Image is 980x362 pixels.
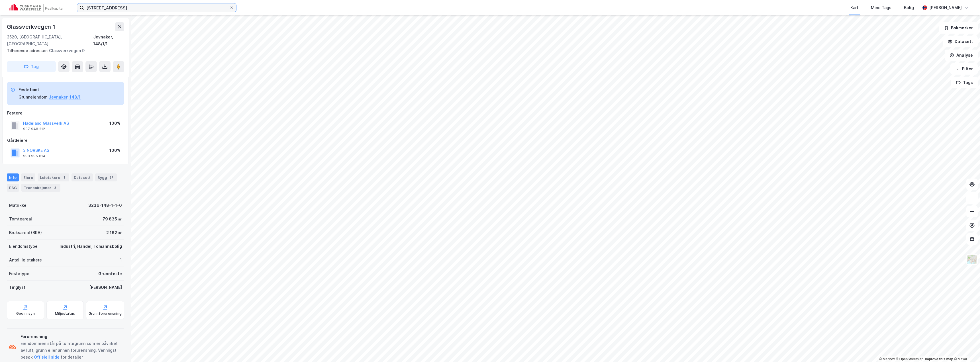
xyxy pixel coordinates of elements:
[21,340,122,361] div: Eiendommen står på tomtegrunn som er påvirket av luft, grunn eller annen forurensning. Vennligst ...
[106,229,122,236] div: 2 162 ㎡
[19,94,48,101] div: Grunneiendom
[7,184,19,192] div: ESG
[950,63,978,75] button: Filter
[9,270,29,277] div: Festetype
[109,120,121,127] div: 100%
[103,216,122,222] div: 79 835 ㎡
[945,50,978,61] button: Analyse
[9,257,42,263] div: Antall leietakere
[21,333,122,340] div: Forurensning
[9,216,32,222] div: Tomteareal
[95,173,117,181] div: Bygg
[925,357,953,361] a: Improve this map
[871,4,891,11] div: Mine Tags
[21,173,35,181] div: Eiere
[879,357,895,361] a: Mapbox
[952,335,980,362] div: Kontrollprogram for chat
[88,202,122,209] div: 3236-148-1-1-0
[19,86,81,93] div: Festetomt
[60,243,122,250] div: Industri, Handel, Tomannsbolig
[9,229,42,236] div: Bruksareal (BRA)
[952,335,980,362] iframe: Chat Widget
[7,47,120,54] div: Glassverkvegen 9
[929,4,962,11] div: [PERSON_NAME]
[89,311,122,316] div: Grunnforurensning
[38,173,69,181] div: Leietakere
[7,22,56,31] div: Glassverkvegen 1
[943,36,978,47] button: Datasett
[9,284,25,291] div: Tinglyst
[939,22,978,34] button: Bokmerker
[93,34,124,47] div: Jevnaker, 148/1/1
[896,357,924,361] a: OpenStreetMap
[52,185,58,191] div: 3
[951,77,978,88] button: Tags
[967,254,977,265] img: Z
[7,48,49,53] span: Tilhørende adresser:
[23,127,45,131] div: 937 948 212
[49,94,81,101] button: Jevnaker, 148/1
[7,137,124,144] div: Gårdeiere
[108,175,115,180] div: 27
[7,61,56,72] button: Tag
[23,154,46,158] div: 993 995 614
[904,4,914,11] div: Bolig
[98,270,122,277] div: Grunnfeste
[850,4,858,11] div: Kart
[16,311,35,316] div: Geoinnsyn
[109,147,121,154] div: 100%
[21,184,60,192] div: Transaksjoner
[9,202,28,209] div: Matrikkel
[61,175,67,180] div: 1
[7,110,124,116] div: Festere
[7,34,93,47] div: 3520, [GEOGRAPHIC_DATA], [GEOGRAPHIC_DATA]
[72,173,93,181] div: Datasett
[120,257,122,263] div: 1
[7,173,19,181] div: Info
[55,311,75,316] div: Miljøstatus
[9,4,63,12] img: cushman-wakefield-realkapital-logo.202ea83816669bd177139c58696a8fa1.svg
[89,284,122,291] div: [PERSON_NAME]
[84,3,229,12] input: Søk på adresse, matrikkel, gårdeiere, leietakere eller personer
[9,243,38,250] div: Eiendomstype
